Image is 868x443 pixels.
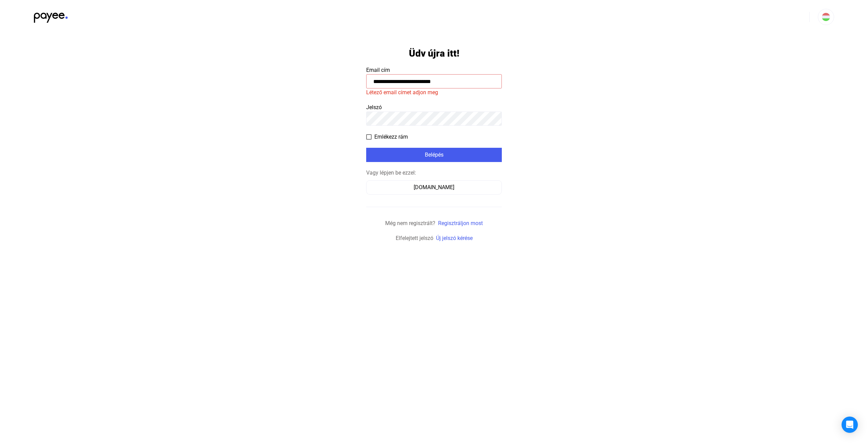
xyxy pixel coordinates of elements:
a: [DOMAIN_NAME] [366,184,502,190]
img: black-payee-blue-dot.svg [34,9,68,23]
span: Jelszó [366,104,382,110]
span: Emlékezz rám [374,133,408,141]
button: HU [818,9,834,25]
button: Belépés [366,148,502,162]
span: Elfelejtett jelszó [396,235,433,241]
mat-error: Létező email címet adjon meg [366,88,502,97]
h1: Üdv újra itt! [409,47,459,59]
a: Új jelszó kérése [436,235,473,241]
img: HU [822,13,830,21]
div: Vagy lépjen be ezzel: [366,169,502,177]
div: Belépés [368,151,500,159]
div: Open Intercom Messenger [842,417,858,433]
span: Még nem regisztrált? [385,220,435,226]
div: [DOMAIN_NAME] [369,183,499,192]
button: [DOMAIN_NAME] [366,180,502,195]
a: Regisztráljon most [438,220,483,226]
span: Email cím [366,67,390,73]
